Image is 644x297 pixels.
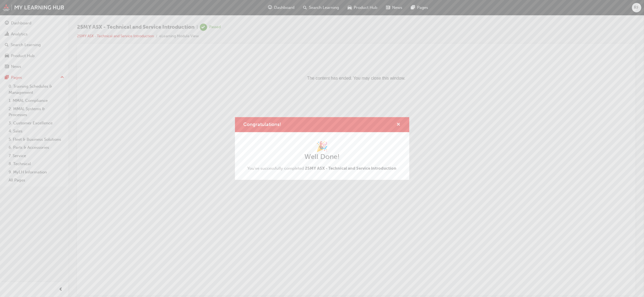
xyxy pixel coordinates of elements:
[305,166,397,171] span: 25MY ASX - Technical and Service Introduction
[248,141,397,153] h1: 🎉
[248,165,397,172] span: You've successfully completed
[248,153,397,161] h2: Well Done!
[2,4,548,28] p: The content has ended. You may close this window.
[397,122,401,127] span: cross-icon
[244,121,281,127] span: Congratulations!
[235,117,409,180] div: Congratulations!
[397,121,401,128] button: cross-icon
